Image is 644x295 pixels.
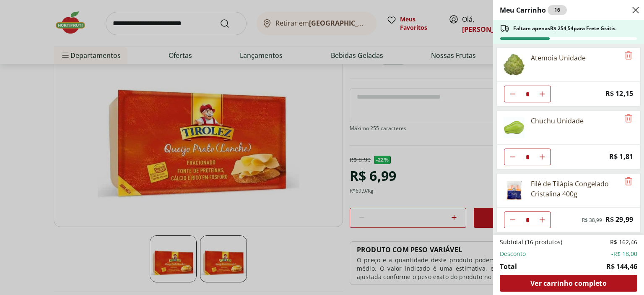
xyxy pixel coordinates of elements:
input: Quantidade Atual [521,86,534,102]
span: Ver carrinho completo [530,280,606,287]
span: R$ 38,99 [582,217,602,224]
div: 16 [548,5,567,15]
img: Chuchu Unidade [502,116,526,139]
div: Filé de Tilápia Congelado Cristalina 400g [531,179,620,199]
button: Remove [623,177,634,187]
h2: Meu Carrinho [500,5,567,15]
span: Subtotal (16 produtos) [500,238,562,246]
button: Aumentar Quantidade [534,86,551,102]
span: R$ 162,46 [610,238,637,246]
span: R$ 1,81 [609,151,633,162]
span: Faltam apenas R$ 254,54 para Frete Grátis [513,25,615,32]
a: Ver carrinho completo [500,275,637,292]
button: Remove [623,51,634,61]
span: -R$ 18,00 [611,250,637,258]
button: Diminuir Quantidade [504,211,521,228]
div: Atemoia Unidade [531,53,586,63]
div: Chuchu Unidade [531,116,584,126]
button: Remove [623,114,634,124]
span: R$ 29,99 [605,214,633,225]
button: Diminuir Quantidade [504,86,521,102]
input: Quantidade Atual [521,149,534,165]
span: Desconto [500,250,526,258]
button: Aumentar Quantidade [534,149,551,165]
span: R$ 12,15 [605,88,633,99]
span: Total [500,261,517,272]
span: R$ 144,46 [606,261,637,272]
button: Diminuir Quantidade [504,149,521,165]
input: Quantidade Atual [521,212,534,228]
img: Atemoia Unidade [502,53,526,76]
button: Aumentar Quantidade [534,211,551,228]
img: Filé de Tilápia Congelado Cristalina 400g [502,179,526,202]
